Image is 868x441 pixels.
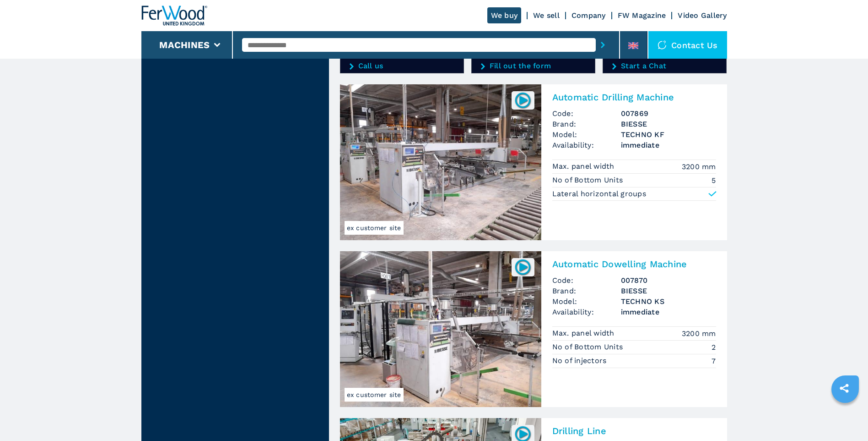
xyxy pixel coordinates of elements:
[712,175,716,186] em: 5
[829,400,861,434] iframe: Chat
[621,296,716,307] h3: TECHNO KS
[621,129,716,140] h3: TECHNO KF
[340,84,541,240] img: Automatic Drilling Machine BIESSE TECHNO KF
[596,34,610,55] button: submit-button
[682,328,716,339] em: 3200 mm
[552,342,625,352] p: No of Bottom Units
[552,286,621,296] span: Brand:
[552,328,617,338] p: Max. panel width
[340,251,541,407] img: Automatic Dowelling Machine BIESSE TECHNO KS
[552,296,621,307] span: Model:
[712,342,716,353] em: 2
[621,307,716,317] span: immediate
[648,31,727,59] div: Contact us
[833,377,856,400] a: sharethis
[340,251,727,407] a: Automatic Dowelling Machine BIESSE TECHNO KSex customer site007870Automatic Dowelling MachineCode...
[658,40,667,50] img: Contact us
[345,388,404,402] span: ex customer site
[712,356,716,366] em: 7
[618,11,666,20] a: FW Magazine
[621,108,716,119] h3: 007869
[340,84,727,240] a: Automatic Drilling Machine BIESSE TECHNO KFex customer site007869Automatic Drilling MachineCode:0...
[141,6,207,26] img: Ferwood
[552,307,621,317] span: Availability:
[552,92,716,103] h2: Automatic Drilling Machine
[514,91,532,109] img: 007869
[345,221,404,235] span: ex customer site
[621,119,716,129] h3: BIESSE
[350,62,454,70] a: Call us
[552,161,617,171] p: Max. panel width
[612,62,717,70] a: Start a Chat
[552,356,609,366] p: No of injectors
[552,108,621,119] span: Code:
[621,286,716,296] h3: BIESSE
[533,11,560,20] a: We sell
[682,161,716,172] em: 3200 mm
[481,62,586,70] a: Fill out the form
[571,11,606,20] a: Company
[552,129,621,140] span: Model:
[552,140,621,150] span: Availability:
[514,258,532,276] img: 007870
[552,175,625,185] p: No of Bottom Units
[159,39,210,50] button: Machines
[552,275,621,286] span: Code:
[552,189,646,199] p: Lateral horizontal groups
[552,259,716,270] h2: Automatic Dowelling Machine
[621,275,716,286] h3: 007870
[552,425,716,436] h2: Drilling Line
[678,11,727,20] a: Video Gallery
[621,140,716,150] span: immediate
[552,119,621,129] span: Brand:
[487,7,522,23] a: We buy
